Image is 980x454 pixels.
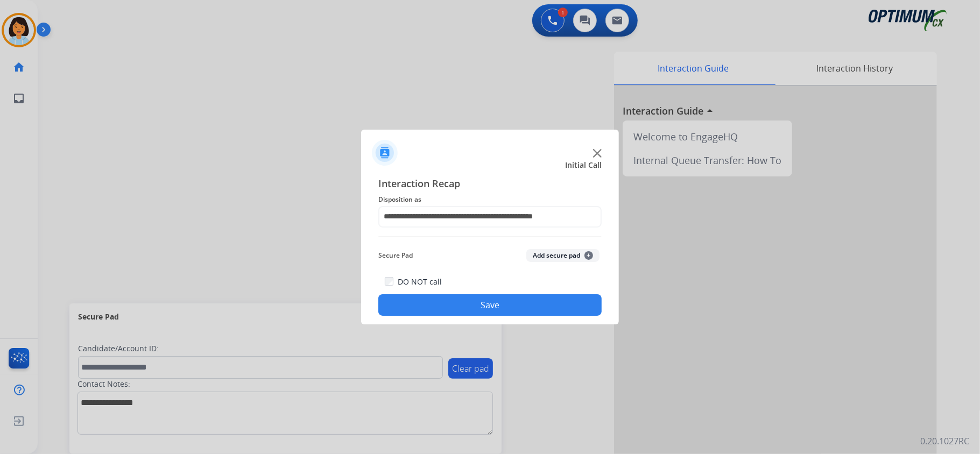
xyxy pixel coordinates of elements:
[584,251,593,260] span: +
[526,249,600,262] button: Add secure pad+
[378,294,602,316] button: Save
[372,140,398,166] img: contactIcon
[920,435,969,448] p: 0.20.1027RC
[398,276,442,287] label: DO NOT call
[378,249,413,262] span: Secure Pad
[378,176,602,193] span: Interaction Recap
[378,236,602,237] img: contact-recap-line.svg
[378,193,602,206] span: Disposition as
[565,160,602,171] span: Initial Call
